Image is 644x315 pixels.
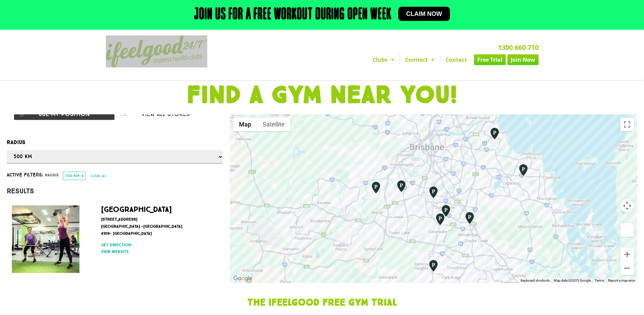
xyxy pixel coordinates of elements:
[232,274,254,283] img: Google
[260,54,539,65] nav: Menu
[3,83,641,108] h1: FIND A GYM NEAR YOU!
[91,174,107,178] span: Clear all
[173,298,471,308] h1: The IfeelGood Free Gym Trial
[101,205,172,214] a: [GEOGRAPHIC_DATA]
[474,54,506,65] a: Free Trial
[7,187,223,195] h4: Results
[101,242,215,248] a: Get direction
[620,199,634,212] button: Map camera controls
[521,278,550,283] button: Keyboard shortcuts
[620,261,634,275] button: Zoom out
[101,249,215,255] a: View website
[7,138,223,147] label: Radius
[233,118,257,131] button: Show street map
[440,204,452,217] div: Runcorn
[620,223,634,237] button: Drag Pegman onto the map to open Street View
[370,181,382,194] div: Middle Park
[101,216,215,237] p: [STREET_ADDRESS] [GEOGRAPHIC_DATA] -[GEOGRAPHIC_DATA] 4109- [GEOGRAPHIC_DATA]
[620,248,634,261] button: Zoom in
[464,211,475,224] div: Underwood
[489,127,500,140] div: Wynnum
[232,274,254,283] a: Click to see this area on Google Maps
[367,54,400,65] a: Clubs
[507,54,539,65] a: Join Now
[257,118,290,131] button: Show satellite imagery
[400,54,440,65] a: Connect
[498,43,539,52] a: 1300 660 710
[45,172,59,178] span: Radius
[406,11,442,17] span: Claim now
[554,279,591,282] span: Map data ©2025 Google
[7,171,43,178] span: Active filters:
[428,186,439,199] div: Coopers Plains
[434,213,446,226] div: Calamvale
[608,279,635,282] a: Report a map error
[396,180,407,193] div: Oxley
[398,7,450,21] a: Claim now
[194,7,391,23] h2: Join us for a free workout during open week
[65,173,79,178] span: 500 km
[440,54,472,65] a: Contact
[518,164,529,176] div: Alexandra Hills
[428,259,439,272] div: Park Ridge
[595,279,604,282] a: Terms (opens in new tab)
[620,118,634,131] button: Toggle fullscreen view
